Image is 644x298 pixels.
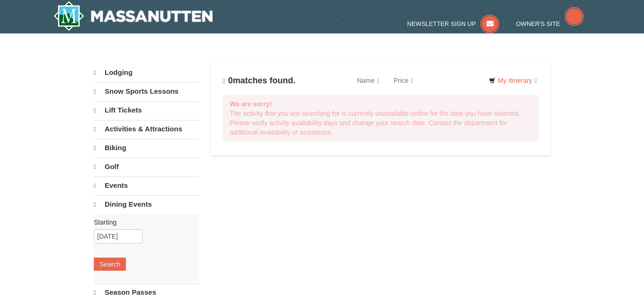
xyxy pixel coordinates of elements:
a: Dining Events [94,195,199,213]
button: Search [94,258,126,271]
div: The activity that you are searching for is currently unavailable online for the date you have sel... [223,95,538,141]
a: Events [94,177,199,194]
a: Biking [94,139,199,157]
a: My Itinerary [483,73,543,88]
strong: We are sorry! [230,100,272,108]
a: Snow Sports Lessons [94,82,199,100]
span: Newsletter Sign Up [407,20,476,27]
a: Owner's Site [516,20,584,27]
a: Price [387,71,421,90]
a: Lift Tickets [94,101,199,119]
a: Massanutten Resort [53,1,213,31]
a: Name [350,71,386,90]
a: Golf [94,158,199,176]
a: Lodging [94,64,199,81]
span: Owner's Site [516,20,561,27]
label: Starting [94,217,192,227]
a: Newsletter Sign Up [407,20,500,27]
a: Activities & Attractions [94,120,199,138]
img: Massanutten Resort Logo [53,1,213,31]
